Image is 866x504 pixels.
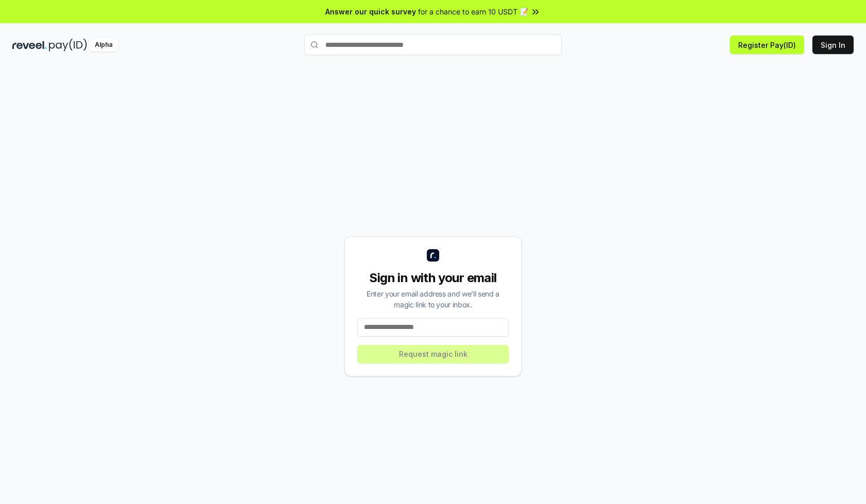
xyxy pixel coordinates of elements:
span: Answer our quick survey [325,6,416,17]
div: Sign in with your email [357,270,509,286]
img: reveel_dark [12,39,47,51]
span: for a chance to earn 10 USDT 📝 [418,6,528,17]
img: logo_small [427,249,439,262]
div: Alpha [89,39,118,51]
div: Enter your email address and we’ll send a magic link to your inbox. [357,288,509,310]
button: Register Pay(ID) [730,36,804,54]
button: Sign In [812,36,854,54]
img: pay_id [49,39,87,51]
